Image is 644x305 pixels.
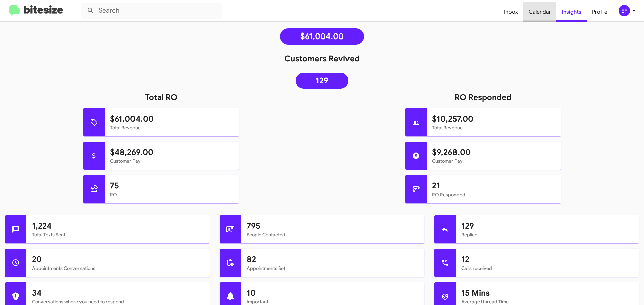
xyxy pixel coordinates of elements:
[432,158,556,164] mat-card-subtitle: Customer Pay
[461,288,634,298] h1: 15 Mins
[32,288,204,298] h1: 34
[110,147,234,158] h1: $48,269.00
[461,298,634,305] mat-card-subtitle: Average Unread Time
[322,92,644,103] h1: RO Responded
[32,221,204,231] h1: 1,224
[587,2,613,22] a: Profile
[619,5,630,16] div: EF
[247,288,419,298] h1: 10
[110,180,234,191] h1: 75
[110,158,234,164] mat-card-subtitle: Customer Pay
[523,2,556,22] a: Calendar
[110,113,234,124] h1: $61,004.00
[316,77,328,84] span: 129
[432,124,556,131] mat-card-subtitle: Total Revenue
[432,113,556,124] h1: $10,257.00
[432,191,556,198] mat-card-subtitle: RO Responded
[247,221,419,231] h1: 795
[32,298,204,305] mat-card-subtitle: Conversations where you need to respond
[110,191,234,198] mat-card-subtitle: RO
[81,3,222,19] input: Search
[432,147,556,158] h1: $9,268.00
[110,124,234,131] mat-card-subtitle: Total Revenue
[461,265,634,272] mat-card-subtitle: Calls received
[613,5,637,16] button: EF
[247,265,419,272] mat-card-subtitle: Appointments Set
[247,254,419,265] h1: 82
[556,2,587,22] a: Insights
[32,254,204,265] h1: 20
[432,180,556,191] h1: 21
[461,231,634,238] mat-card-subtitle: Replied
[300,33,344,40] span: $61,004.00
[247,231,419,238] mat-card-subtitle: People Contacted
[32,231,204,238] mat-card-subtitle: Total Texts Sent
[461,254,634,265] h1: 12
[247,298,419,305] mat-card-subtitle: Important
[499,2,523,22] a: Inbox
[461,221,634,231] h1: 129
[32,265,204,272] mat-card-subtitle: Appointments Conversations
